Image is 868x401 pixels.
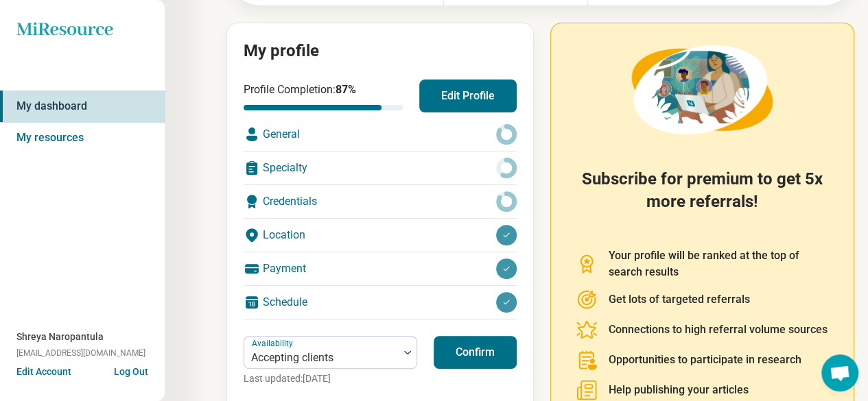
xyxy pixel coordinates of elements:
p: Last updated: [DATE] [244,372,417,386]
div: Location [244,219,517,252]
p: Your profile will be ranked at the top of search results [609,247,829,280]
p: Opportunities to participate in research [609,352,801,368]
h2: Subscribe for premium to get 5x more referrals! [576,168,829,231]
p: Help publishing your articles [609,382,749,398]
p: Get lots of targeted referrals [609,291,750,308]
span: Shreya Naropantula [16,330,104,344]
button: Edit Account [16,365,71,379]
div: Profile Completion: [244,82,403,110]
button: Log Out [114,365,148,376]
div: Specialty [244,151,517,184]
div: Open chat [821,354,858,391]
span: 87 % [336,83,356,96]
label: Availability [252,338,296,348]
span: [EMAIL_ADDRESS][DOMAIN_NAME] [16,347,145,359]
h2: My profile [244,40,517,63]
button: Edit Profile [419,80,517,112]
button: Confirm [434,336,517,369]
div: Credentials [244,185,517,218]
p: Connections to high referral volume sources [609,321,828,338]
div: Schedule [244,286,517,319]
div: General [244,118,517,151]
div: Payment [244,252,517,285]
